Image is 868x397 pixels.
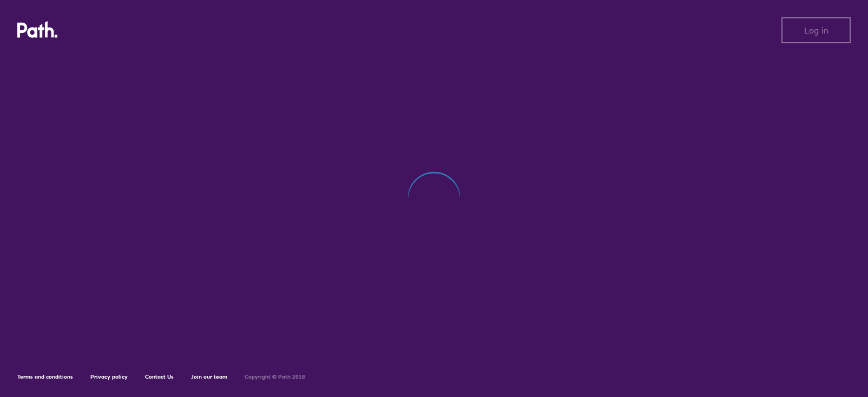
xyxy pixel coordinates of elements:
[90,373,128,380] a: Privacy policy
[245,374,305,380] h6: Copyright © Path 2018
[191,373,227,380] a: Join our team
[804,25,828,35] span: Log in
[781,17,851,43] button: Log in
[145,373,174,380] a: Contact Us
[17,373,73,380] a: Terms and conditions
